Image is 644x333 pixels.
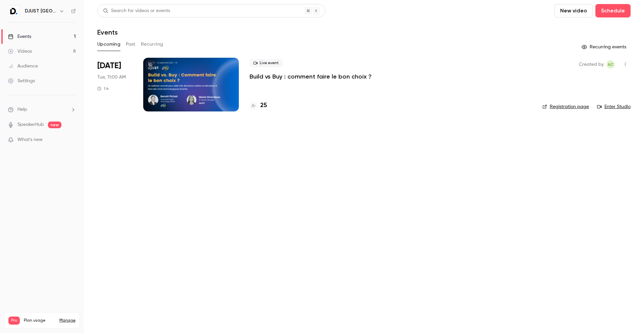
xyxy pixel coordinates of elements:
[250,101,267,110] a: 25
[97,60,121,71] span: [DATE]
[8,317,20,325] span: Pro
[97,58,132,111] div: Sep 23 Tue, 11:00 AM (Europe/Paris)
[97,74,126,81] span: Tue, 11:00 AM
[25,8,56,14] h6: DJUST [GEOGRAPHIC_DATA]
[59,318,75,323] a: Manage
[595,4,631,17] button: Schedule
[17,106,27,113] span: Help
[103,7,170,14] div: Search for videos or events
[17,136,43,143] span: What's new
[554,4,593,17] button: New video
[97,86,109,91] div: 1 h
[97,39,120,50] button: Upcoming
[8,106,76,113] li: help-dropdown-opener
[97,28,118,36] h1: Events
[608,60,613,68] span: AC
[24,318,55,323] span: Plan usage
[8,78,35,84] div: Settings
[17,121,44,128] a: SpeakerHub
[141,39,163,50] button: Recurring
[250,73,372,81] a: Build vs Buy : comment faire le bon choix ?
[8,48,32,55] div: Videos
[606,60,614,68] span: Aubéry Chauvin
[579,42,631,52] button: Recurring events
[68,137,76,143] iframe: Noticeable Trigger
[260,101,267,110] h4: 25
[542,103,589,110] a: Registration page
[48,122,61,128] span: new
[579,60,604,68] span: Created by
[8,6,19,16] img: DJUST France
[250,59,283,67] span: Live event
[597,103,631,110] a: Enter Studio
[8,33,31,40] div: Events
[126,39,136,50] button: Past
[8,63,38,69] div: Audience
